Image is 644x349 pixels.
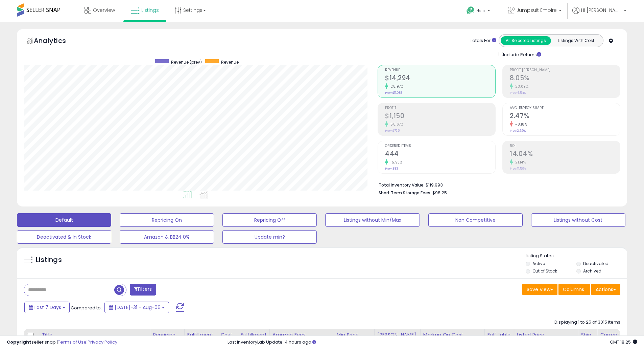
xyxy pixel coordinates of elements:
small: -8.18% [513,122,527,127]
label: Archived [583,268,601,274]
h2: $14,294 [385,74,495,83]
small: Prev: $11,083 [385,91,403,95]
span: Last 7 Days [34,304,61,311]
span: Ordered Items [385,144,495,148]
div: Min Price [337,331,372,339]
div: Repricing [153,331,182,339]
label: Active [532,261,545,266]
a: Help [461,1,497,22]
span: Avg. Buybox Share [510,106,620,110]
small: 21.14% [513,160,526,165]
a: Privacy Policy [88,339,117,345]
div: Cost [220,331,235,339]
span: Revenue [385,68,495,72]
span: Overview [93,7,115,14]
div: [PERSON_NAME] [377,331,418,339]
a: Terms of Use [58,339,87,345]
button: Update min? [222,230,317,244]
div: Markup on Cost [423,331,482,339]
button: Default [17,213,111,227]
span: 2025-08-14 18:25 GMT [610,339,637,345]
h2: 2.47% [510,112,620,121]
strong: Copyright [7,339,31,345]
div: Fulfillment Cost [241,331,267,346]
div: Displaying 1 to 25 of 3015 items [554,319,620,326]
p: Listing States: [526,253,627,259]
h2: 8.05% [510,74,620,83]
li: $119,993 [379,180,615,189]
small: Prev: 2.69% [510,129,526,133]
small: 15.93% [388,160,402,165]
button: Listings With Cost [551,36,601,45]
i: Get Help [466,6,475,15]
button: Amazon & BB24 0% [120,230,214,244]
div: Last InventoryLab Update: 4 hours ago. [228,339,637,346]
small: 58.67% [388,122,403,127]
button: Listings without Min/Max [325,213,420,227]
span: Jumpsuit Empire [517,7,557,14]
button: Actions [591,284,620,295]
button: Listings without Cost [531,213,625,227]
button: Last 7 Days [24,302,70,313]
span: Listings [141,7,159,14]
div: Listed Price [517,331,575,339]
button: All Selected Listings [501,36,551,45]
span: Profit [PERSON_NAME] [510,68,620,72]
small: Prev: 6.54% [510,91,526,95]
button: Save View [522,284,557,295]
b: Short Term Storage Fees: [379,190,431,196]
button: Non Competitive [428,213,523,227]
span: ROI [510,144,620,148]
span: Compared to: [71,305,102,311]
button: [DATE]-31 - Aug-06 [104,302,169,313]
small: Prev: 383 [385,167,398,171]
h2: 14.04% [510,150,620,159]
span: Revenue (prev) [171,59,202,65]
label: Out of Stock [532,268,557,274]
b: Total Inventory Value: [379,182,425,188]
h2: 444 [385,150,495,159]
div: Fulfillable Quantity [487,331,511,346]
h5: Listings [36,255,62,265]
small: 28.97% [388,84,403,89]
div: Include Returns [494,50,549,58]
div: Ship Price [581,331,594,346]
span: Columns [563,286,584,293]
button: Filters [130,284,156,296]
span: Help [476,8,485,14]
div: Amazon Fees [272,331,331,339]
span: Revenue [221,59,239,65]
h2: $1,150 [385,112,495,121]
span: Profit [385,106,495,110]
small: Prev: 11.59% [510,167,526,171]
label: Deactivated [583,261,609,266]
span: Hi [PERSON_NAME] [581,7,622,14]
small: 23.09% [513,84,528,89]
button: Repricing On [120,213,214,227]
div: Title [42,331,147,339]
small: Prev: $725 [385,129,400,133]
button: Columns [558,284,590,295]
span: $98.25 [432,190,447,196]
div: Fulfillment [187,331,215,339]
button: Deactivated & In Stock [17,230,111,244]
div: seller snap | | [7,339,117,346]
h5: Analytics [34,36,79,47]
a: Hi [PERSON_NAME] [572,7,626,22]
span: [DATE]-31 - Aug-06 [115,304,161,311]
button: Repricing Off [222,213,317,227]
div: Current Buybox Price [600,331,635,346]
div: Totals For [470,38,496,44]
